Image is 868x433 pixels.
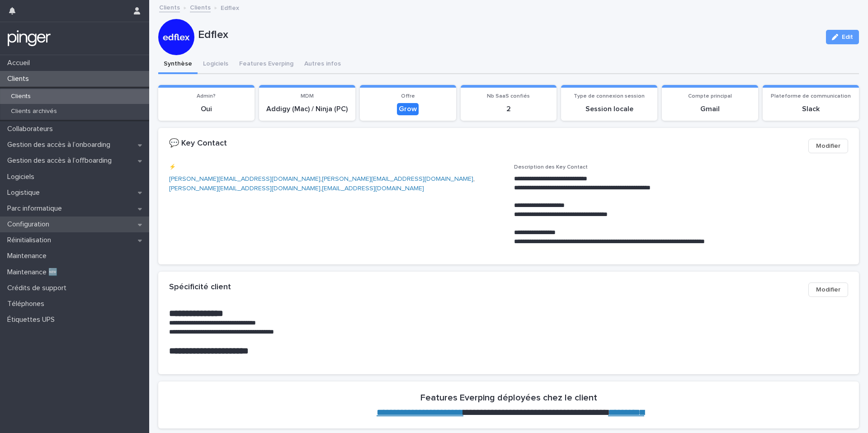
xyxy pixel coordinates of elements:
p: Gestion des accès à l’offboarding [4,156,119,165]
p: Maintenance 🆕 [4,268,65,277]
span: MDM [301,94,314,99]
p: Addigy (Mac) / Ninja (PC) [264,105,350,113]
span: Plateforme de communication [771,94,851,99]
h2: Features Everping déployées chez le client [420,392,597,403]
p: Maintenance [4,252,54,260]
span: Edit [842,34,853,40]
p: Slack [768,105,854,113]
p: Configuration [4,220,57,229]
span: Offre [401,94,415,99]
a: [PERSON_NAME][EMAIL_ADDRESS][DOMAIN_NAME] [322,176,473,182]
a: [PERSON_NAME][EMAIL_ADDRESS][DOMAIN_NAME] [169,176,321,182]
p: Clients [4,75,36,83]
span: Type de connexion session [574,94,645,99]
button: Synthèse [158,55,198,74]
p: Réinitialisation [4,236,58,245]
span: Description des Key Contact [514,165,588,170]
p: Collaborateurs [4,125,60,133]
span: Nb SaaS confiés [487,94,530,99]
p: Étiquettes UPS [4,315,62,324]
a: [EMAIL_ADDRESS][DOMAIN_NAME] [322,185,424,192]
span: Compte principal [688,94,732,99]
a: [PERSON_NAME][EMAIL_ADDRESS][DOMAIN_NAME] [169,185,321,192]
p: Session locale [566,105,652,113]
p: Edflex [198,28,819,42]
button: Modifier [808,139,848,153]
button: Modifier [808,282,848,297]
p: Gmail [667,105,753,113]
p: Logiciels [4,173,42,181]
p: Clients [4,93,38,100]
a: Clients [159,2,180,12]
span: ⚡️ [169,165,176,170]
p: Clients archivés [4,108,64,115]
h2: 💬 Key Contact [169,139,227,149]
p: Edflex [221,2,239,12]
button: Autres infos [299,55,346,74]
a: Clients [190,2,211,12]
span: Modifier [816,285,840,294]
button: Edit [826,30,859,44]
p: Accueil [4,59,37,67]
h2: Spécificité client [169,282,231,292]
p: Téléphones [4,300,52,308]
p: Oui [164,105,249,113]
span: Admin? [197,94,216,99]
p: Parc informatique [4,204,69,213]
button: Logiciels [198,55,234,74]
div: Grow [397,103,419,115]
p: 2 [466,105,552,113]
button: Features Everping [234,55,299,74]
p: Crédits de support [4,284,74,292]
span: Modifier [816,141,840,151]
p: Gestion des accès à l’onboarding [4,141,118,149]
img: mTgBEunGTSyRkCgitkcU [7,29,51,47]
p: , , , [169,174,503,193]
p: Logistique [4,188,47,197]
